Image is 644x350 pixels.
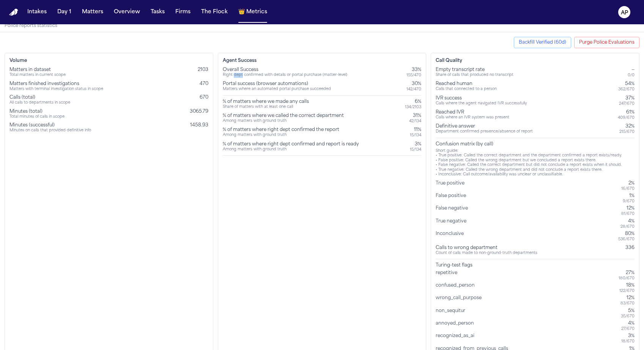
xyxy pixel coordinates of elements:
[436,270,460,281] div: repetitive
[436,180,468,191] div: True positive
[9,87,103,92] div: Matters with terminal investigation status in scope
[436,320,477,331] div: annoyed_person
[9,115,65,120] div: Total minutes of calls in scope
[621,180,635,186] div: 2%
[436,109,509,115] div: Reached IVR
[621,333,635,339] div: 3%
[409,113,421,119] div: 31%
[190,123,208,128] span: 1458.93
[436,73,513,78] div: Share of calls that produced no transcript
[436,282,478,293] div: confused_person
[436,149,635,177] div: Short guide: • True positive: Called the correct department and the department confirmed a report...
[625,246,635,250] span: 336
[628,73,635,78] div: 0 / 0
[628,67,635,73] div: —
[111,5,143,19] a: Overview
[619,282,635,289] div: 18%
[436,129,533,134] div: Department confirmed presence/absence of report
[406,87,421,92] div: 142 / 470
[618,115,635,120] div: 409 / 670
[406,67,421,73] div: 33%
[9,9,18,16] img: Finch Logo
[621,211,635,216] div: 81 / 670
[223,133,339,138] div: Among matters with ground truth
[223,81,331,87] div: Portal success (browser automations)
[436,295,485,306] div: wrong_call_purpose
[405,105,421,110] div: 134 / 2103
[223,99,309,105] div: % of matters where we made any calls
[223,58,422,64] h3: Agent Success
[436,193,469,204] div: False positive
[620,301,635,306] div: 83 / 670
[54,5,74,19] button: Day 1
[406,73,421,78] div: 155 / 470
[436,308,468,319] div: non_sequitur
[9,81,103,87] div: Matters finished investigations
[436,87,497,92] div: Calls that connected to a person
[623,199,635,204] div: 9 / 670
[574,37,639,48] button: Purge police evaluations
[436,262,635,268] div: Turing-test flags
[621,186,635,191] div: 16 / 670
[621,205,635,211] div: 12%
[223,105,309,110] div: Share of matters with at least one call
[410,141,421,147] div: 3%
[436,58,635,64] h3: Call Quality
[436,333,477,344] div: recognized_as_ai
[436,218,469,229] div: True negative
[410,147,421,152] div: 15 / 134
[79,5,106,19] button: Matters
[406,81,421,87] div: 30%
[619,289,635,293] div: 122 / 670
[619,129,635,134] div: 215 / 670
[198,68,208,72] span: 2103
[9,95,70,101] div: Calls (total)
[619,101,635,106] div: 247 / 670
[223,113,344,119] div: % of matters where we called the correct department
[620,295,635,301] div: 12%
[621,314,635,319] div: 35 / 670
[621,339,635,344] div: 18 / 670
[172,5,194,19] button: Firms
[436,245,537,251] div: Calls to wrong department
[223,127,339,133] div: % of matters where right dept confirmed the report
[223,119,344,124] div: Among matters with ground truth
[618,87,635,92] div: 362 / 670
[436,123,533,129] div: Definitive answer
[436,231,467,242] div: Inconclusive
[223,73,347,78] div: Right dept confirmed with details or portal purchase (matter-level)
[223,67,347,73] div: Overall Success
[621,320,635,326] div: 4%
[620,224,635,229] div: 28 / 670
[410,127,421,133] div: 11%
[436,205,471,216] div: False negative
[619,95,635,101] div: 37%
[405,99,421,105] div: 6%
[623,193,635,199] div: 1%
[436,141,635,147] div: Confusion matrix (by call)
[619,276,635,281] div: 180 / 670
[436,101,527,106] div: Calls where the agent navigated IVR successfully
[621,326,635,331] div: 27 / 670
[9,109,65,115] div: Minutes (total)
[148,5,168,19] button: Tasks
[436,67,513,73] div: Empty transcript rate
[436,95,527,101] div: IVR success
[409,119,421,124] div: 42 / 134
[198,5,231,19] button: The Flock
[620,218,635,224] div: 4%
[619,270,635,276] div: 27%
[436,81,497,87] div: Reached human
[223,87,331,92] div: Matters where an automated portal purchase succeeded
[5,23,639,29] p: Police reports statistics
[9,128,91,133] div: Minutes on calls that provided definitive info
[436,251,537,256] div: Count of calls made to non-ground-truth departments
[9,101,70,106] div: All calls to departments in scope
[618,231,635,237] div: 80%
[436,115,509,120] div: Calls where an IVR system was present
[200,95,208,100] span: 670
